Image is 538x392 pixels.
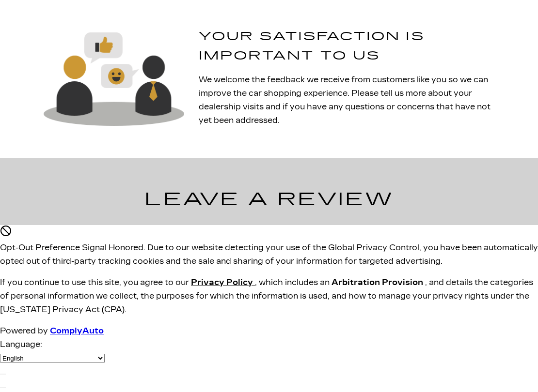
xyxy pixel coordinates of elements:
h3: Your satisfaction is important to us [199,27,494,65]
img: Two cartoon figures having a satisfying conversation at a dealership. [44,32,184,125]
h3: Choose a platform below to leave a review for Red [PERSON_NAME] Cadillac, Inc. [23,222,515,260]
a: ComplyAuto [50,326,104,335]
u: Privacy Policy [191,278,253,287]
p: We welcome the feedback we receive from customers like you so we can improve the car shopping exp... [199,73,494,127]
a: Privacy Policy [191,278,255,287]
strong: Arbitration Provision [332,278,423,287]
h1: LEAVE A REVIEW [23,185,515,214]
